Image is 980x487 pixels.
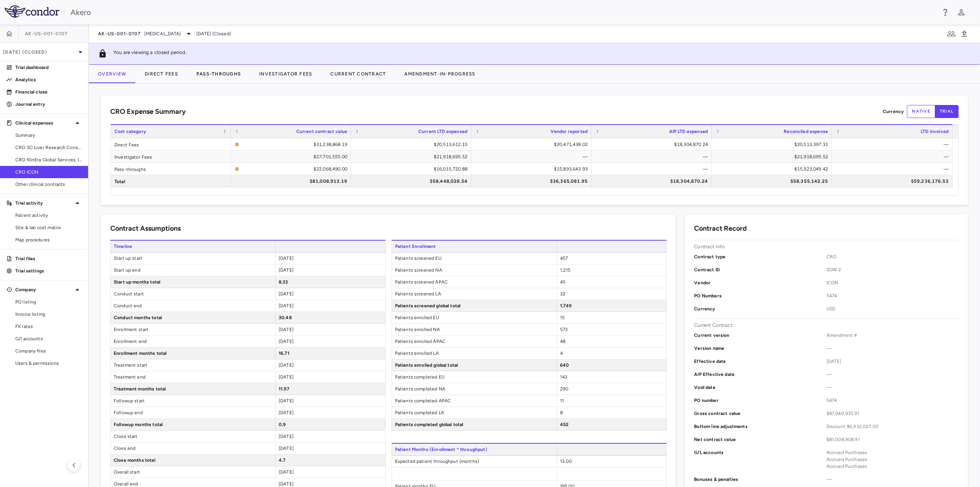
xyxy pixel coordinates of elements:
[111,151,231,162] div: Investigator Fees
[392,276,557,288] span: Patients screened APAC
[392,456,557,467] span: Expected patient throughput (months)
[15,236,82,243] span: Map procedures
[111,407,275,418] span: Followup end
[719,151,828,163] div: $21,918,695.52
[392,241,557,252] span: Patient Enrollment
[550,129,588,134] span: Vendor reported
[392,383,557,395] span: Patients completed NA
[279,457,286,463] span: 4.7
[15,200,73,207] p: Trial activity
[839,175,949,187] div: $59,236,176.53
[694,266,826,273] p: Contract ID
[598,175,708,187] div: $18,304,870.24
[598,138,708,151] div: $18,304,870.24
[826,423,959,430] div: Discount $6,932,027.00
[111,431,275,442] span: Close start
[883,108,904,115] p: Currency
[392,288,557,300] span: Patients screened LA
[358,163,467,175] div: $16,015,720.88
[279,256,294,261] span: [DATE]
[242,138,347,151] div: $31,238,868.19
[3,49,76,56] p: [DATE] (Closed)
[826,463,959,470] div: Accrued Purchases
[935,105,959,118] button: trial
[719,163,828,175] div: $15,923,049.42
[826,384,959,391] span: —
[478,151,588,163] div: —
[719,138,828,151] div: $20,513,397.31
[826,449,959,456] div: Accrued Purchases
[560,459,572,464] span: 13.00
[839,163,949,175] div: —
[694,423,826,430] p: Bottom line adjustments
[15,212,82,219] span: Patient activity
[70,7,936,18] div: Akero
[15,156,82,163] span: CRO KlinEra Global Services, Inc.
[392,264,557,276] span: Patients screened NA
[144,30,181,37] span: [MEDICAL_DATA]
[111,371,275,383] span: Treatment end
[279,374,294,380] span: [DATE]
[110,241,275,252] span: Timeline
[15,348,82,354] span: Company files
[392,324,557,335] span: Patients enrolled NA
[694,436,826,443] p: Net contract value
[279,469,294,475] span: [DATE]
[669,129,708,134] span: AIP LTD expensed
[392,359,557,371] span: Patients enrolled global total
[694,322,732,329] p: Current Contract
[279,481,294,487] span: [DATE]
[196,30,231,37] span: [DATE] (Closed)
[560,374,567,380] span: 143
[15,360,82,367] span: Users & permissions
[235,139,347,150] span: The contract record and uploaded budget values do not match. Please review the contract record an...
[111,264,275,276] span: Start up end
[392,312,557,323] span: Patients enrolled EU
[279,279,288,285] span: 8.33
[560,339,565,344] span: 48
[392,395,557,407] span: Patients completed APAC
[560,279,565,285] span: 45
[560,351,563,356] span: 4
[826,345,959,352] span: —
[392,444,557,455] span: Patient Months (Enrollment * throughput)
[15,323,82,330] span: FX rates
[5,5,59,18] img: logo-full-BYUhSk78.svg
[784,129,828,134] span: Reconciled expense
[560,256,568,261] span: 457
[15,120,73,126] p: Clinical expenses
[279,327,294,332] span: [DATE]
[826,397,959,404] span: 5474
[235,163,347,174] span: The contract record and uploaded budget values do not match. Please review the contract record an...
[826,292,959,299] span: 5474
[598,151,708,163] div: —
[250,65,321,83] button: Investigator Fees
[358,151,467,163] div: $21,918,695.52
[694,279,826,286] p: Vendor
[15,286,73,293] p: Company
[694,243,725,250] p: Contract Info
[694,345,826,352] p: Version name
[110,107,186,117] h6: CRO Expense Summary
[15,132,82,139] span: Summary
[321,65,395,83] button: Current Contract
[839,138,949,151] div: —
[826,279,959,286] span: ICON
[392,336,557,347] span: Patients enrolled APAC
[15,64,82,71] p: Trial dashboard
[826,371,959,378] span: —
[694,397,826,404] p: PO number
[560,410,563,415] span: 8
[15,298,82,305] span: PO listing
[111,443,275,454] span: Close end
[111,175,231,187] div: Total
[15,169,82,175] span: CRO ICON
[560,327,568,332] span: 573
[560,398,564,403] span: 11
[694,384,826,391] p: Void date
[111,466,275,478] span: Overall start
[113,49,187,58] p: You are viewing a closed period.
[111,288,275,300] span: Conduct start
[279,446,294,451] span: [DATE]
[238,175,347,187] div: $81,008,913.19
